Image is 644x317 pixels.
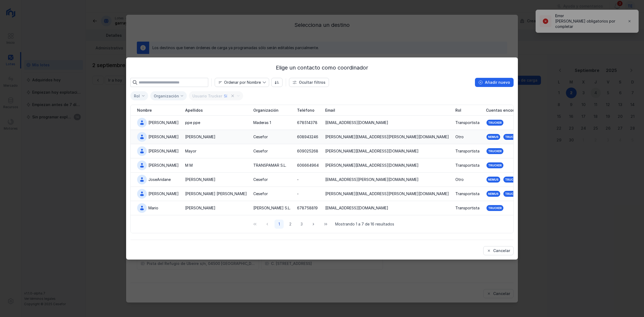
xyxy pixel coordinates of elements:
[185,191,247,196] div: [PERSON_NAME] [PERSON_NAME]
[297,163,319,168] div: 606664964
[493,248,510,253] div: Cancelar
[185,134,215,140] div: [PERSON_NAME]
[154,94,179,98] div: Organización
[215,78,262,87] span: Nombre
[297,220,306,229] button: Page 3
[483,246,514,255] button: Cancelar
[325,148,419,154] div: [PERSON_NAME][EMAIL_ADDRESS][DOMAIN_NAME]
[299,80,325,85] div: Ocultar filtros
[185,163,193,168] div: M M
[253,163,286,168] div: TRANSPAMAR S.L.
[335,221,394,227] span: Mostrando 1 a 7 de 16 resultados
[488,163,502,167] div: Trucker
[505,192,519,196] div: Trucker
[185,205,215,211] div: [PERSON_NAME]
[253,148,268,154] div: Cesefor
[297,134,318,140] div: 608943246
[148,177,171,182] div: JoseAridane
[455,163,480,168] div: Transportista
[325,120,388,125] div: [EMAIL_ADDRESS][DOMAIN_NAME]
[325,177,419,182] div: [EMAIL_ADDRESS][PERSON_NAME][DOMAIN_NAME]
[275,220,284,229] button: Page 1
[253,108,279,113] span: Organización
[321,220,331,229] button: Last Page
[297,191,299,196] div: -
[297,120,317,125] div: 678514378
[488,206,502,210] div: Trucker
[455,148,480,154] div: Transportista
[148,148,179,154] div: [PERSON_NAME]
[485,80,510,85] div: Añadir nuevo
[486,108,527,113] span: Cuentas encontradas
[130,64,514,71] div: Elige un contacto como coordinador
[488,135,499,139] div: Nemus
[148,163,179,168] div: [PERSON_NAME]
[308,220,319,229] button: Next Page
[185,120,200,125] div: ppe ppe
[475,78,514,87] button: Añadir nuevo
[148,191,179,196] div: [PERSON_NAME]
[297,108,314,113] span: Teléfono
[455,134,464,140] div: Otro
[134,94,140,98] div: Rol
[488,149,502,153] div: Trucker
[185,108,203,113] span: Apellidos
[253,177,268,182] div: Cesefor
[224,81,261,84] div: Ordenar por Nombre
[148,120,179,125] div: [PERSON_NAME]
[297,205,318,211] div: 678758819
[455,120,480,125] div: Transportista
[289,78,329,87] button: Ocultar filtros
[148,134,179,140] div: [PERSON_NAME]
[488,192,499,196] div: Nemus
[185,177,215,182] div: [PERSON_NAME]
[253,191,268,196] div: Cesefor
[325,134,449,140] div: [PERSON_NAME][EMAIL_ADDRESS][PERSON_NAME][DOMAIN_NAME]
[455,205,480,211] div: Transportista
[148,205,158,211] div: Mario
[455,191,480,196] div: Transportista
[253,120,271,125] div: Maderas 1
[505,178,519,181] div: Trucker
[455,177,464,182] div: Otro
[253,205,291,211] div: [PERSON_NAME] S.L.
[137,108,152,113] span: Nombre
[253,134,268,140] div: Cesefor
[488,121,502,125] div: Trucker
[297,148,318,154] div: 609025268
[297,177,299,182] div: -
[325,191,449,196] div: [PERSON_NAME][EMAIL_ADDRESS][PERSON_NAME][DOMAIN_NAME]
[505,135,519,139] div: Trucker
[286,220,295,229] button: Page 2
[325,205,388,211] div: [EMAIL_ADDRESS][DOMAIN_NAME]
[325,163,419,168] div: [PERSON_NAME][EMAIL_ADDRESS][DOMAIN_NAME]
[488,178,499,181] div: Nemus
[325,108,335,113] span: Email
[185,148,196,154] div: Mayor
[131,92,141,100] span: Seleccionar
[455,108,461,113] span: Rol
